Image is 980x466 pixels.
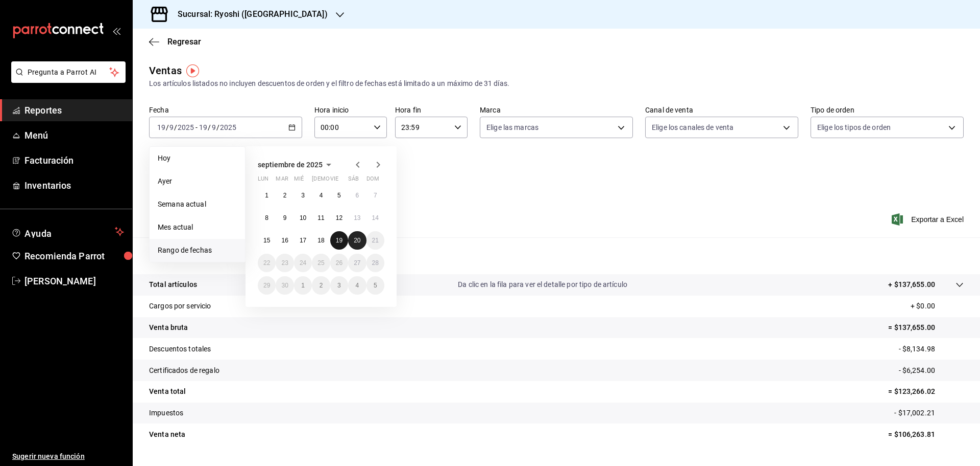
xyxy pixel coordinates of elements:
[348,209,366,227] button: 13 de septiembre de 2025
[348,254,366,272] button: 27 de septiembre de 2025
[219,123,237,131] input: ----
[645,106,798,114] label: Canal de venta
[276,231,293,250] button: 16 de septiembre de 2025
[258,159,335,171] button: septiembre de 2025
[486,122,538,132] span: Elige las marcas
[258,161,323,169] span: septiembre de 2025
[395,106,468,114] label: Hora fin
[199,123,208,131] input: --
[276,209,293,227] button: 9 de septiembre de 2025
[899,365,964,376] p: - $6,254.00
[300,214,306,221] abbr: 10 de septiembre de 2025
[158,245,237,256] span: Rango de fechas
[276,254,293,272] button: 23 de septiembre de 2025
[149,365,219,376] p: Certificados de regalo
[312,254,330,272] button: 25 de septiembre de 2025
[652,122,733,132] span: Elige los canales de venta
[294,276,312,295] button: 1 de octubre de 2025
[320,192,323,199] abbr: 4 de septiembre de 2025
[258,186,276,205] button: 1 de septiembre de 2025
[149,301,211,312] p: Cargos por servicio
[312,231,330,250] button: 18 de septiembre de 2025
[317,214,324,221] abbr: 11 de septiembre de 2025
[348,276,366,295] button: 4 de octubre de 2025
[888,322,964,333] p: = $137,655.00
[294,209,312,227] button: 10 de septiembre de 2025
[312,276,330,295] button: 2 de octubre de 2025
[158,199,237,210] span: Semana actual
[149,250,964,262] p: Resumen
[330,186,348,205] button: 5 de septiembre de 2025
[336,237,342,244] abbr: 19 de septiembre de 2025
[174,123,177,131] span: /
[276,276,293,295] button: 30 de septiembre de 2025
[300,259,306,267] abbr: 24 de septiembre de 2025
[263,282,270,289] abbr: 29 de septiembre de 2025
[158,176,237,187] span: Ayer
[366,209,384,227] button: 14 de septiembre de 2025
[112,27,120,35] button: open_drawer_menu
[312,186,330,205] button: 4 de septiembre de 2025
[263,259,270,267] abbr: 22 de septiembre de 2025
[149,386,186,397] p: Venta total
[281,259,288,267] abbr: 23 de septiembre de 2025
[157,123,166,131] input: --
[330,231,348,250] button: 19 de septiembre de 2025
[195,123,198,131] span: -
[336,259,342,267] abbr: 26 de septiembre de 2025
[149,344,211,354] p: Descuentos totales
[158,222,237,233] span: Mes actual
[186,64,199,77] img: Tooltip marker
[899,344,964,354] p: - $8,134.98
[348,231,366,250] button: 20 de septiembre de 2025
[894,213,964,226] button: Exportar a Excel
[320,282,323,289] abbr: 2 de octubre de 2025
[265,214,268,221] abbr: 8 de septiembre de 2025
[149,429,185,440] p: Venta neta
[354,259,360,267] abbr: 27 de septiembre de 2025
[372,259,379,267] abbr: 28 de septiembre de 2025
[355,192,359,199] abbr: 6 de septiembre de 2025
[258,231,276,250] button: 15 de septiembre de 2025
[24,226,111,238] span: Ayuda
[888,429,964,440] p: = $106,263.81
[894,408,964,418] p: - $17,002.21
[366,186,384,205] button: 7 de septiembre de 2025
[372,214,379,221] abbr: 14 de septiembre de 2025
[283,192,287,199] abbr: 2 de septiembre de 2025
[149,279,197,290] p: Total artículos
[355,282,359,289] abbr: 4 de octubre de 2025
[158,153,237,164] span: Hoy
[258,276,276,295] button: 29 de septiembre de 2025
[480,106,633,114] label: Marca
[166,123,169,131] span: /
[301,192,305,199] abbr: 3 de septiembre de 2025
[348,186,366,205] button: 6 de septiembre de 2025
[258,254,276,272] button: 22 de septiembre de 2025
[216,123,219,131] span: /
[294,231,312,250] button: 17 de septiembre de 2025
[354,214,360,221] abbr: 13 de septiembre de 2025
[276,175,288,186] abbr: martes
[149,106,302,114] label: Fecha
[888,279,935,290] p: + $137,655.00
[330,209,348,227] button: 12 de septiembre de 2025
[348,175,359,186] abbr: sábado
[314,106,387,114] label: Hora inicio
[258,175,268,186] abbr: lunes
[169,8,328,20] h3: Sucursal: Ryoshi ([GEOGRAPHIC_DATA])
[263,237,270,244] abbr: 15 de septiembre de 2025
[149,37,201,47] button: Regresar
[811,106,964,114] label: Tipo de orden
[337,192,341,199] abbr: 5 de septiembre de 2025
[281,237,288,244] abbr: 16 de septiembre de 2025
[276,186,293,205] button: 2 de septiembre de 2025
[12,451,124,462] span: Sugerir nueva función
[281,282,288,289] abbr: 30 de septiembre de 2025
[24,103,124,117] span: Reportes
[7,74,126,85] a: Pregunta a Parrot AI
[177,123,194,131] input: ----
[24,249,124,263] span: Recomienda Parrot
[337,282,341,289] abbr: 3 de octubre de 2025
